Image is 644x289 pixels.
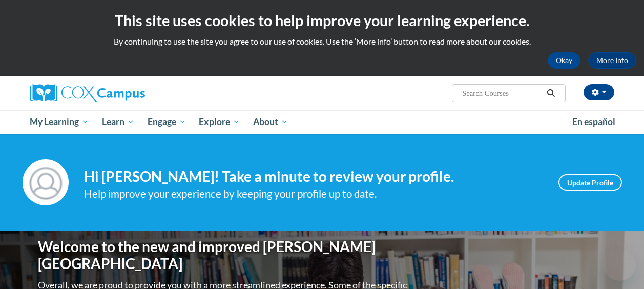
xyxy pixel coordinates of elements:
button: Account Settings [584,84,614,100]
input: Search Courses [461,87,543,99]
h1: Welcome to the new and improved [PERSON_NAME][GEOGRAPHIC_DATA] [38,238,409,273]
a: Cox Campus [30,84,215,102]
a: My Learning [24,110,96,134]
span: About [253,116,288,128]
a: More Info [588,52,636,69]
div: Main menu [23,110,622,134]
button: Okay [548,52,580,69]
div: Help improve your experience by keeping your profile up to date. [84,185,543,202]
a: About [246,110,295,134]
iframe: Button to launch messaging window [603,248,636,281]
img: Profile Image [23,159,69,205]
button: Search [543,87,558,99]
span: Engage [148,116,186,128]
p: By continuing to use the site you agree to our use of cookies. Use the ‘More info’ button to read... [8,36,636,47]
h2: This site uses cookies to help improve your learning experience. [8,10,636,31]
span: Explore [199,116,240,128]
a: Explore [192,110,246,134]
span: Learn [102,116,134,128]
a: Update Profile [558,174,622,191]
span: En español [572,116,615,127]
a: Engage [141,110,193,134]
a: En español [566,111,622,133]
h4: Hi [PERSON_NAME]! Take a minute to review your profile. [84,168,543,185]
a: Learn [95,110,141,134]
img: Cox Campus [30,84,145,102]
span: My Learning [30,116,89,128]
